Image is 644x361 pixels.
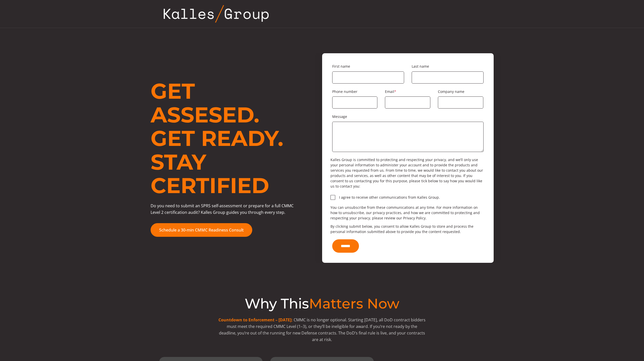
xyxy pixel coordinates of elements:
span: First name [332,64,350,69]
span: Company name [438,89,464,94]
img: KG-Logo-Full [164,5,269,23]
div: You can unsubscribe from these communications at any time. For more information on how to unsubsc... [330,205,485,221]
a: Schedule a 30‑min CMMC Readiness Consult [151,223,252,237]
span: I agree to receive other communications from Kalles Group. [339,195,485,200]
span: Message [332,114,347,119]
div: Kalles Group is committed to protecting and respecting your privacy, and we’ll only use your pers... [330,157,485,189]
p: CMMC is no longer optional. Starting [DATE], all DoD contract bidders must meet the required CMMC... [218,317,426,343]
h2: Why This [218,296,426,312]
div: By clicking submit below, you consent to allow Kalles Group to store and process the personal inf... [330,224,485,234]
span: Matters Now [309,295,399,312]
span: Email [385,89,394,94]
span: Countdown to Enforcement – [DATE]: [218,317,293,323]
span: Do you need to submit an SPRS self-assessment or prepare for a full CMMC Level 2 certification au... [151,203,294,215]
span: Phone number [332,89,357,94]
h1: Get Assesed. Get Ready. Stay Certified [151,79,302,197]
span: Last name [412,64,429,69]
